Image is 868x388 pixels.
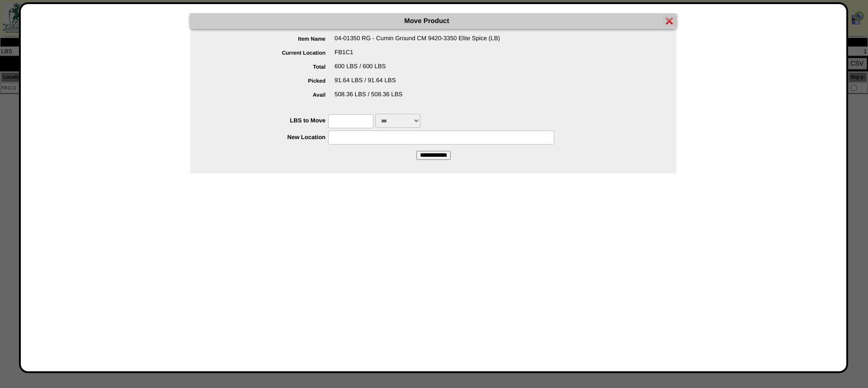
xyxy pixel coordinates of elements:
[190,13,676,29] div: Move Product
[208,64,335,70] label: Total
[208,91,676,105] div: 508.36 LBS / 508.36 LBS
[208,63,676,77] div: 600 LBS / 600 LBS
[208,92,335,98] label: Avail
[208,78,335,84] label: Picked
[208,36,335,42] label: Item Name
[208,117,328,124] label: LBS to Move
[208,49,676,63] div: FB1C1
[208,134,328,140] label: New Location
[666,17,673,24] img: error.gif
[208,77,676,91] div: 91.64 LBS / 91.64 LBS
[208,35,676,49] div: 04-01350 RG - Cumin Ground CM 9420-3350 Elite Spice (LB)
[208,50,335,56] label: Current Location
